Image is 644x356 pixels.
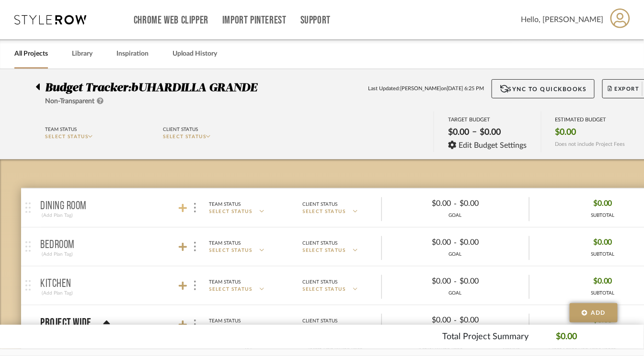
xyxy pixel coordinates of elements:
[72,47,92,60] a: Library
[454,315,457,326] span: -
[441,85,447,93] span: on
[442,331,529,344] p: Total Project Summary
[300,16,331,24] a: Support
[492,79,595,98] button: Sync to QuickBooks
[382,251,529,258] div: GOAL
[25,241,31,252] img: grip.svg
[556,331,577,344] p: $0.00
[172,47,217,60] a: Upload History
[368,85,400,93] span: Last Updated:
[41,250,75,259] div: (Add Plan Tag)
[303,286,346,293] span: SELECT STATUS
[555,117,625,123] div: ESTIMATED BUDGET
[457,235,521,250] div: $0.00
[303,247,346,254] span: SELECT STATUS
[303,317,338,325] div: Client Status
[209,286,253,293] span: SELECT STATUS
[472,127,477,141] span: –
[209,247,253,254] span: SELECT STATUS
[382,212,529,219] div: GOAL
[400,85,441,93] span: [PERSON_NAME]
[477,124,504,141] div: $0.00
[134,16,208,24] a: Chrome Web Clipper
[591,309,606,317] span: Add
[194,320,196,329] img: 3dots-v.svg
[25,202,31,213] img: grip.svg
[14,47,48,60] a: All Projects
[163,125,198,134] div: Client Status
[447,85,484,93] span: [DATE] 6:25 PM
[593,196,612,211] span: $0.00
[457,196,521,211] div: $0.00
[209,239,241,248] div: Team Status
[41,201,87,212] p: Dining Room
[131,82,257,94] span: bUHARDILLA GRANDE
[390,196,454,211] div: $0.00
[163,134,207,139] span: SELECT STATUS
[209,317,241,325] div: Team Status
[303,239,338,248] div: Client Status
[41,278,72,290] p: Kitchen
[390,313,454,328] div: $0.00
[591,251,615,258] div: SUBTOTAL
[194,203,196,213] img: 3dots-v.svg
[591,212,615,219] div: SUBTOTAL
[46,82,131,94] span: Budget Tracker:
[382,290,529,297] div: GOAL
[555,127,576,138] span: $0.00
[521,14,603,25] span: Hello, [PERSON_NAME]
[459,141,527,150] span: Edit Budget Settings
[194,281,196,290] img: 3dots-v.svg
[454,237,457,249] span: -
[41,317,92,329] p: Project Wide
[41,289,75,297] div: (Add Plan Tag)
[46,98,95,105] span: Non-Transparent
[555,141,625,147] span: Does not include Project Fees
[593,235,612,250] span: $0.00
[457,274,521,289] div: $0.00
[222,16,287,24] a: Import Pinterest
[457,313,521,328] div: $0.00
[303,208,346,215] span: SELECT STATUS
[454,198,457,210] span: -
[591,290,615,297] div: SUBTOTAL
[209,200,241,209] div: Team Status
[445,124,472,141] div: $0.00
[116,47,149,60] a: Inspiration
[454,276,457,287] span: -
[25,280,31,291] img: grip.svg
[448,117,527,123] div: TARGET BUDGET
[390,274,454,289] div: $0.00
[593,274,612,289] span: $0.00
[303,278,338,286] div: Client Status
[46,125,77,134] div: Team Status
[194,242,196,251] img: 3dots-v.svg
[608,85,640,100] span: Export
[46,134,89,139] span: SELECT STATUS
[41,211,75,220] div: (Add Plan Tag)
[209,278,241,286] div: Team Status
[209,208,253,215] span: SELECT STATUS
[570,303,618,322] button: Add
[390,235,454,250] div: $0.00
[303,200,338,209] div: Client Status
[41,239,75,251] p: Bedroom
